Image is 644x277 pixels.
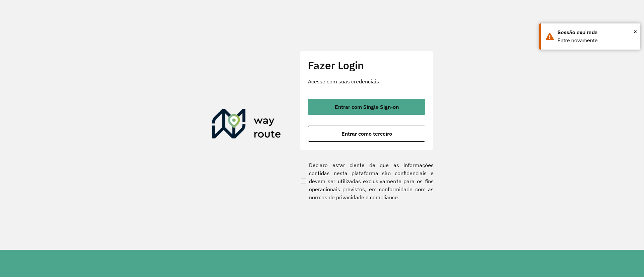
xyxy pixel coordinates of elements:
img: Roteirizador AmbevTech [212,109,281,141]
button: button [308,126,425,142]
p: Acesse com suas credenciais [308,77,425,85]
span: Entrar como terceiro [341,131,392,136]
div: Entre novamente [557,37,635,45]
label: Declaro estar ciente de que as informações contidas nesta plataforma são confidenciais e devem se... [300,161,434,201]
button: button [308,99,425,115]
span: Entrar com Single Sign-on [335,104,399,110]
button: Close [634,26,637,37]
div: Sessão expirada [557,28,635,37]
span: × [634,26,637,37]
h2: Fazer Login [308,59,425,72]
